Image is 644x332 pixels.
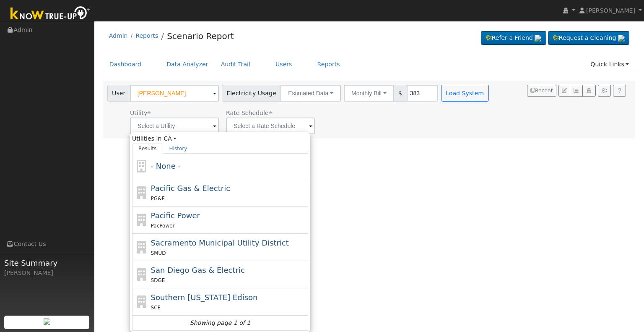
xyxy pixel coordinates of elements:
[151,196,165,201] span: PG&E
[598,85,611,97] button: Settings
[109,32,128,39] a: Admin
[151,162,181,170] span: - None -
[613,85,626,97] a: Help Link
[215,57,257,72] a: Audit Trail
[151,184,230,193] span: Pacific Gas & Electric
[280,85,341,102] button: Estimated Data
[164,134,177,143] a: CA
[167,31,234,41] a: Scenario Report
[441,85,489,102] button: Load System
[222,85,281,102] span: Electricity Usage
[558,85,570,97] button: Edit User
[394,85,407,102] span: $
[44,318,50,325] img: retrieve
[548,31,629,45] a: Request a Cleaning
[103,57,148,72] a: Dashboard
[226,110,272,116] span: Alias: None
[132,144,163,154] a: Results
[151,293,258,302] span: Southern [US_STATE] Edison
[151,223,175,229] span: PacPower
[151,238,289,247] span: Sacramento Municipal Utility District
[130,85,219,102] input: Select a User
[4,269,90,277] div: [PERSON_NAME]
[535,35,541,42] img: retrieve
[4,257,90,269] span: Site Summary
[190,319,250,327] i: Showing page 1 of 1
[132,134,308,143] span: Utilities in
[226,118,315,134] input: Select a Rate Schedule
[151,250,166,256] span: SMUD
[151,266,245,274] span: San Diego Gas & Electric
[107,85,130,102] span: User
[311,57,346,72] a: Reports
[344,85,394,102] button: Monthly Bill
[527,85,556,97] button: Recent
[130,118,219,134] input: Select a Utility
[163,144,194,154] a: History
[6,5,94,24] img: Know True-Up
[618,35,625,42] img: retrieve
[151,305,161,311] span: SCE
[151,211,200,220] span: Pacific Power
[570,85,583,97] button: Multi-Series Graph
[160,57,215,72] a: Data Analyzer
[269,57,299,72] a: Users
[582,85,595,97] button: Login As
[584,57,635,72] a: Quick Links
[151,277,165,283] span: SDGE
[586,7,635,14] span: [PERSON_NAME]
[130,109,219,118] div: Utility
[135,32,158,39] a: Reports
[481,31,546,45] a: Refer a Friend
